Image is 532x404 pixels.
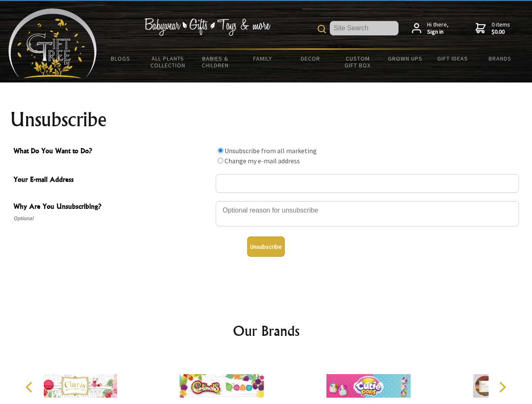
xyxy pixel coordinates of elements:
a: Family [239,50,287,67]
label: Change my e-mail address [225,157,300,165]
a: Hi there,Sign in [412,21,449,36]
input: What Do You Want to Do? [218,158,223,163]
a: Babies & Children [192,50,239,74]
h2: Our Brands [17,321,516,341]
button: Unsubscribe [247,237,285,257]
a: All Plants Collection [144,50,192,74]
img: Babyware - Gifts - Toys and more... [8,8,97,78]
a: Brands [476,50,524,67]
img: product search [318,25,326,33]
span: Why Are You Unsubscribing? [13,201,211,213]
a: Decor [286,50,334,67]
button: Next [493,378,511,396]
span: 0 items [492,21,510,36]
span: Your E-mail Address [13,174,211,186]
span: Optional [13,213,211,223]
input: What Do You Want to Do? [218,148,223,153]
strong: Sign in [427,28,449,36]
button: Previous [21,378,40,396]
strong: $0.00 [492,28,510,36]
span: Hi there, [427,21,449,36]
label: Unsubscribe from all marketing [225,146,317,155]
input: Site Search [330,21,398,35]
img: Babywear - Gifts - Toys & more [144,18,270,36]
h1: Unsubscribe [10,109,522,130]
a: BLOGS [97,50,144,67]
input: Your E-mail Address [216,174,519,193]
a: Custom Gift Box [334,50,382,74]
textarea: Why Are You Unsubscribing? [216,201,519,226]
a: Grown Ups [381,50,429,67]
a: 0 items$0.00 [476,21,510,36]
span: What Do You Want to Do? [13,146,211,158]
a: Gift Ideas [429,50,476,67]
